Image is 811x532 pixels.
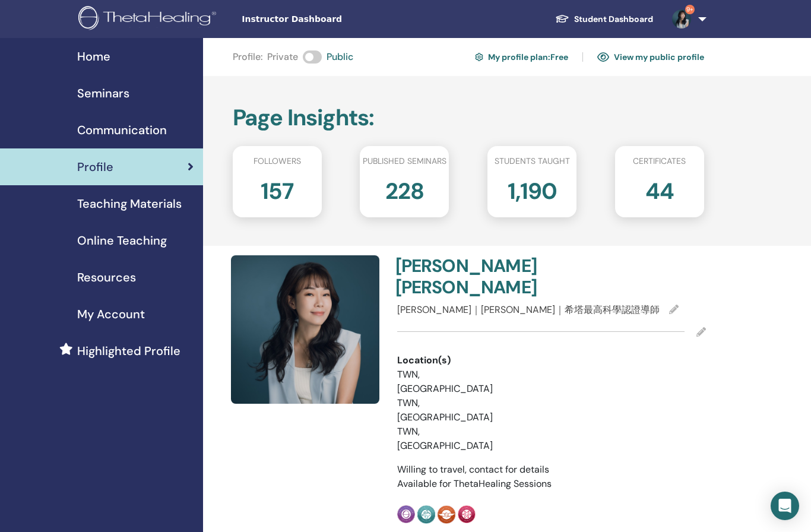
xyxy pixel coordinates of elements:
[233,50,262,64] span: Profile :
[633,155,686,167] span: Certificates
[397,353,451,368] span: Location(s)
[672,9,691,28] img: default.jpg
[77,195,182,213] span: Teaching Materials
[397,477,552,490] span: Available for ThetaHealing Sessions
[397,303,660,316] span: [PERSON_NAME]｜[PERSON_NAME]｜希塔最高科學認證導師
[395,255,544,298] h4: [PERSON_NAME] [PERSON_NAME]
[597,47,704,66] a: View my public profile
[555,14,569,24] img: graduation-cap-white.svg
[77,268,136,286] span: Resources
[385,172,424,205] h2: 228
[77,158,113,176] span: Profile
[397,368,515,396] li: TWN, [GEOGRAPHIC_DATA]
[77,121,167,139] span: Communication
[397,396,515,425] li: TWN, [GEOGRAPHIC_DATA]
[77,232,167,249] span: Online Teaching
[645,172,674,205] h2: 44
[77,47,110,65] span: Home
[495,155,570,167] span: Students taught
[77,305,145,323] span: My Account
[546,8,663,30] a: Student Dashboard
[242,13,420,26] span: Instructor Dashboard
[685,5,695,14] span: 9+
[77,84,129,102] span: Seminars
[475,47,568,66] a: My profile plan:Free
[254,155,301,167] span: Followers
[363,155,446,167] span: Published seminars
[397,425,515,453] li: TWN, [GEOGRAPHIC_DATA]
[231,255,379,404] img: default.jpg
[597,52,609,62] img: eye.svg
[327,50,353,64] span: Public
[77,342,180,360] span: Highlighted Profile
[508,172,557,205] h2: 1,190
[397,463,549,476] span: Willing to travel, contact for details
[771,492,799,520] div: Open Intercom Messenger
[261,172,293,205] h2: 157
[78,6,220,33] img: logo.png
[475,51,483,63] img: cog.svg
[233,104,705,132] h2: Page Insights :
[267,50,298,64] span: Private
